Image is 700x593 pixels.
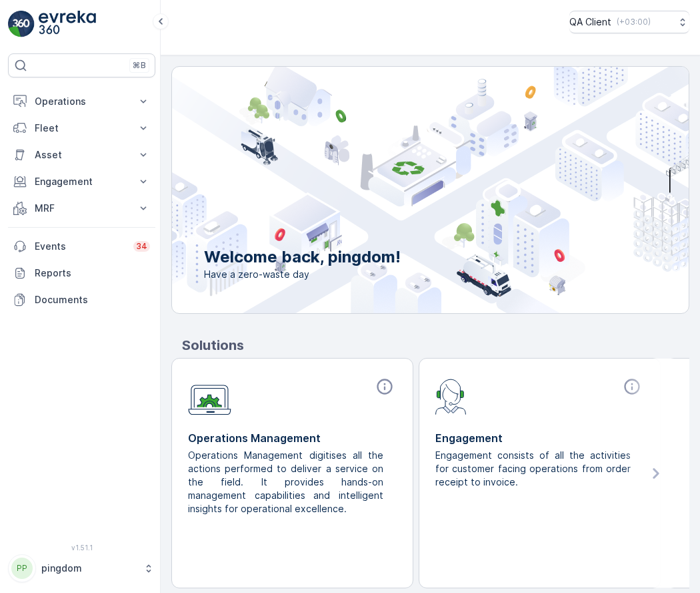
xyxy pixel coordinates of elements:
p: pingdom [41,562,137,575]
p: Operations Management [188,430,397,446]
div: PP [11,558,33,579]
p: Events [35,240,125,253]
button: PPpingdom [8,554,155,582]
p: ( +03:00 ) [617,17,651,27]
button: Fleet [8,115,155,142]
p: Reports [35,266,150,280]
img: module-icon [188,377,231,415]
span: v 1.51.1 [8,544,155,552]
p: Fleet [35,122,129,135]
p: Operations [35,95,129,108]
p: MRF [35,202,129,215]
p: Engagement [35,175,129,188]
p: Solutions [182,335,689,355]
button: Asset [8,142,155,168]
img: module-icon [435,377,467,415]
p: Engagement [435,430,644,446]
span: Have a zero-waste day [204,268,401,281]
button: Operations [8,88,155,115]
p: Documents [35,293,150,307]
a: Documents [8,286,155,313]
img: city illustration [112,67,689,313]
button: QA Client(+03:00) [569,11,689,33]
a: Reports [8,260,155,286]
p: ⌘B [133,60,146,71]
p: Asset [35,148,129,162]
button: MRF [8,195,155,222]
p: 34 [136,241,147,252]
button: Engagement [8,168,155,195]
p: Operations Management digitises all the actions performed to deliver a service on the field. It p... [188,449,386,516]
img: logo_light-DOdMpM7g.png [39,11,96,37]
a: Events34 [8,233,155,260]
img: logo [8,11,35,37]
p: Engagement consists of all the activities for customer facing operations from order receipt to in... [435,449,633,489]
p: Welcome back, pingdom! [204,246,401,268]
p: QA Client [569,15,611,29]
